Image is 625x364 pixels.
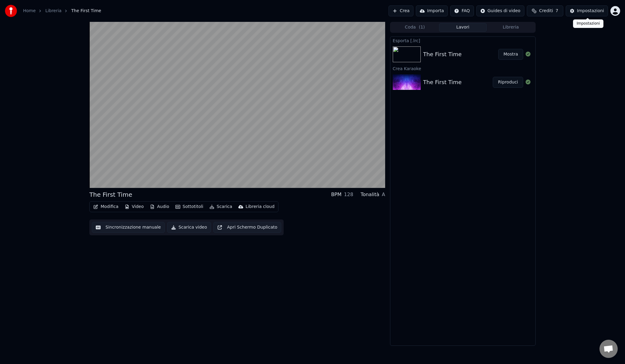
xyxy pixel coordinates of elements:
[450,5,474,16] button: FAQ
[361,191,379,198] div: Tonalità
[416,5,448,16] button: Importa
[476,5,524,16] button: Guides di video
[173,202,206,211] button: Sottotitoli
[539,8,553,14] span: Crediti
[487,23,535,32] button: Libreria
[23,8,101,14] nav: breadcrumb
[213,222,281,233] button: Apri Schermo Duplicato
[331,191,341,198] div: BPM
[423,78,462,87] div: The First Time
[573,19,603,28] div: Impostazioni
[89,190,132,199] div: The First Time
[71,8,101,14] span: The First Time
[390,65,535,72] div: Crea Karaoke
[527,5,563,16] button: Crediti7
[388,5,413,16] button: Crea
[391,23,439,32] button: Coda
[207,202,235,211] button: Scarica
[419,24,425,30] span: ( 1 )
[147,202,172,211] button: Audio
[5,5,17,17] img: youka
[555,8,558,14] span: 7
[344,191,354,198] div: 128
[91,202,121,211] button: Modifica
[45,8,61,14] a: Libreria
[92,222,165,233] button: Sincronizzazione manuale
[493,77,523,88] button: Riproduci
[439,23,487,32] button: Lavori
[423,50,462,59] div: The First Time
[390,37,535,44] div: Esporta [.lrc]
[122,202,146,211] button: Video
[577,8,604,14] div: Impostazioni
[599,340,618,358] div: Aprire la chat
[382,191,385,198] div: A
[566,5,608,16] button: Impostazioni
[498,49,523,60] button: Mostra
[246,204,275,210] div: Libreria cloud
[167,222,211,233] button: Scarica video
[23,8,36,14] a: Home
